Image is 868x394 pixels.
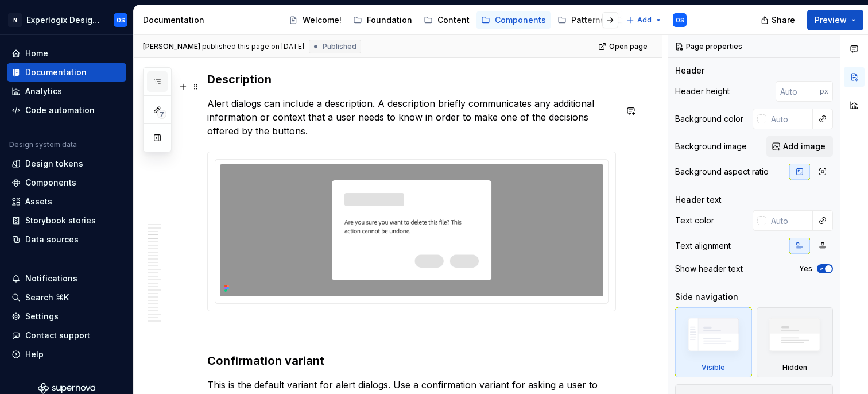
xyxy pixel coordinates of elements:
[25,349,44,360] div: Help
[782,363,807,372] div: Hidden
[476,11,551,29] a: Components
[25,86,62,97] div: Analytics
[675,291,738,303] div: Side navigation
[25,215,96,226] div: Storybook stories
[207,96,616,138] p: Alert dialogs can include a description. A description briefly communicates any additional inform...
[675,240,731,252] div: Text alignment
[7,230,126,249] a: Data sources
[7,101,126,119] a: Code automation
[702,363,725,372] div: Visible
[7,288,126,307] button: Search ⌘K
[143,42,200,51] span: [PERSON_NAME]
[571,14,605,26] div: Patterns
[757,307,834,377] div: Hidden
[815,14,847,26] span: Preview
[7,63,126,82] a: Documentation
[25,292,69,303] div: Search ⌘K
[9,140,77,149] div: Design system data
[25,105,95,116] div: Code automation
[772,14,795,26] span: Share
[595,38,653,55] a: Open page
[7,82,126,101] a: Analytics
[766,109,813,129] input: Auto
[25,158,83,169] div: Design tokens
[437,14,470,26] div: Content
[766,210,813,231] input: Auto
[284,11,346,29] a: Welcome!
[675,263,743,275] div: Show header text
[25,196,52,207] div: Assets
[676,16,684,25] div: OS
[675,65,704,76] div: Header
[7,307,126,326] a: Settings
[675,194,722,206] div: Header text
[157,110,166,119] span: 7
[25,177,76,188] div: Components
[26,14,100,26] div: Experlogix Design System
[7,326,126,345] button: Contact support
[675,141,747,152] div: Background image
[25,67,87,78] div: Documentation
[675,113,743,125] div: Background color
[799,264,812,273] label: Yes
[766,136,833,157] button: Add image
[25,330,90,341] div: Contact support
[675,166,769,177] div: Background aspect ratio
[553,11,610,29] a: Patterns
[675,86,730,97] div: Header height
[207,354,324,368] strong: Confirmation variant
[7,44,126,63] a: Home
[25,48,48,59] div: Home
[419,11,474,29] a: Content
[675,215,714,226] div: Text color
[25,311,59,322] div: Settings
[623,12,666,28] button: Add
[38,383,95,394] svg: Supernova Logo
[495,14,546,26] div: Components
[7,211,126,230] a: Storybook stories
[8,13,22,27] div: N
[783,141,826,152] span: Add image
[367,14,412,26] div: Foundation
[284,9,621,32] div: Page tree
[776,81,820,102] input: Auto
[7,154,126,173] a: Design tokens
[7,173,126,192] a: Components
[7,269,126,288] button: Notifications
[202,42,304,51] div: published this page on [DATE]
[143,14,272,26] div: Documentation
[25,273,77,284] div: Notifications
[348,11,417,29] a: Foundation
[7,192,126,211] a: Assets
[675,307,752,377] div: Visible
[820,87,828,96] p: px
[25,234,79,245] div: Data sources
[637,16,652,25] span: Add
[807,10,863,30] button: Preview
[755,10,803,30] button: Share
[323,42,356,51] span: Published
[117,16,125,25] div: OS
[609,42,648,51] span: Open page
[207,72,272,86] strong: Description
[2,7,131,32] button: NExperlogix Design SystemOS
[303,14,342,26] div: Welcome!
[7,345,126,364] button: Help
